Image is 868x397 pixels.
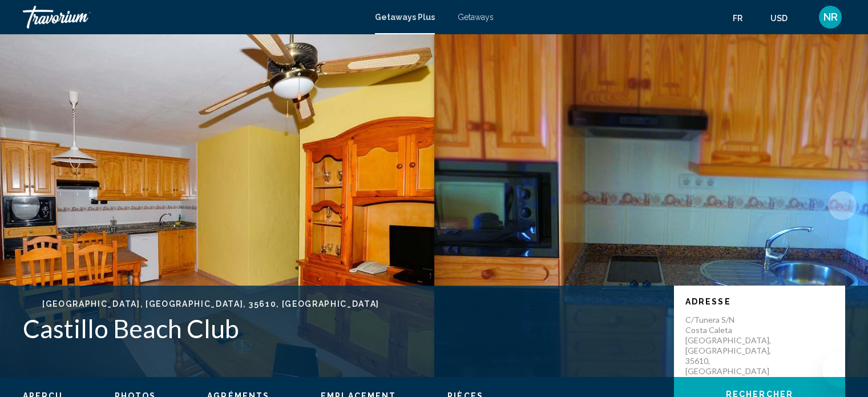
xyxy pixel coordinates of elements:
button: Change currency [770,10,798,26]
span: [GEOGRAPHIC_DATA], [GEOGRAPHIC_DATA], 35610, [GEOGRAPHIC_DATA] [42,299,380,308]
span: USD [770,14,788,23]
p: Adresse [685,297,834,306]
a: Travorium [23,6,364,29]
p: C/Tunera s/n Costa Caleta [GEOGRAPHIC_DATA], [GEOGRAPHIC_DATA], 35610, [GEOGRAPHIC_DATA] [685,315,777,376]
button: Change language [733,10,753,26]
span: fr [733,14,742,23]
h1: Castillo Beach Club [23,314,663,343]
a: Getaways [458,13,494,22]
iframe: Bouton de lancement de la fenêtre de messagerie [822,351,859,388]
a: Getaways Plus [375,13,435,22]
button: Next image [828,191,857,220]
span: NR [823,11,838,23]
button: User Menu [815,5,845,29]
button: Previous image [11,191,40,220]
